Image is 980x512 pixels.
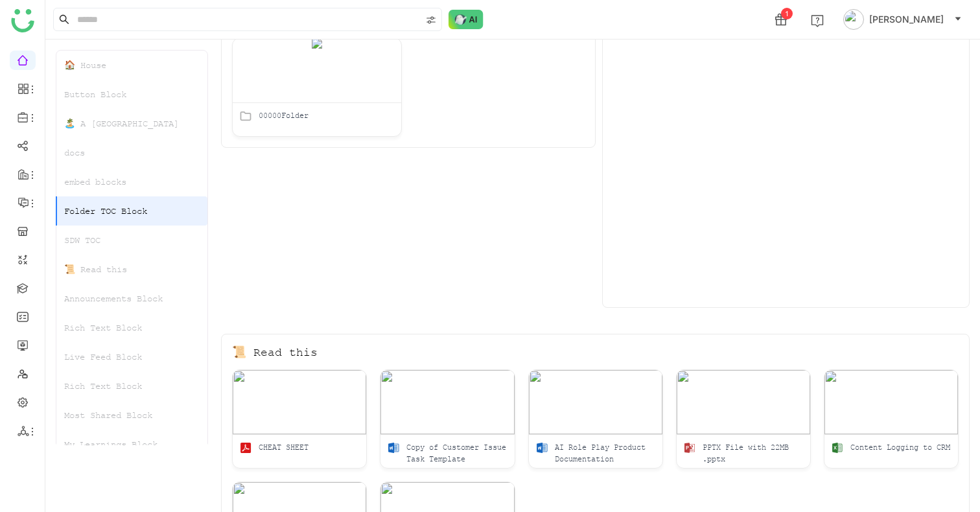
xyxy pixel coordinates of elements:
[535,441,548,454] img: docx.svg
[259,441,309,453] div: CHEAT SHEET
[56,342,207,371] div: Live Feed Block
[259,110,309,121] div: 00000Folder
[843,9,864,30] img: avatar
[239,441,252,454] img: pdf.svg
[850,441,950,453] div: Content Logging to CRM
[703,441,804,465] div: PPTX File with 22MB .pptx
[426,15,436,25] img: search-type.svg
[56,371,207,401] div: Rich Text Block
[239,110,252,122] img: folder.svg
[781,8,793,19] div: 1
[406,441,507,465] div: Copy of Customer Issue Task Template
[56,313,207,342] div: Rich Text Block
[56,80,207,109] div: Button Block
[56,51,207,80] div: 🏠 House
[869,12,944,27] span: [PERSON_NAME]
[831,441,844,454] img: xlsx.svg
[56,196,207,226] div: Folder TOC Block
[811,14,824,27] img: help.svg
[529,370,662,434] img: 68510371117bb35ac9bf7a5c
[683,441,696,454] img: pptx.svg
[312,38,322,102] img: thumbnail
[387,441,400,454] img: docx.svg
[56,138,207,167] div: docs
[232,345,318,359] div: 📜 Read this
[56,430,207,459] div: My Learnings Block
[56,109,207,138] div: 🏝️ A [GEOGRAPHIC_DATA]
[841,9,964,30] button: [PERSON_NAME]
[56,167,207,196] div: embed blocks
[677,370,810,434] img: 6851037a117bb35ac9bf7a64
[11,9,34,32] img: logo
[56,255,207,284] div: 📜 Read this
[56,401,207,430] div: Most Shared Block
[449,10,484,29] img: ask-buddy-normal.svg
[380,370,514,434] img: 6851036a117bb35ac9bf7a53
[555,441,656,465] div: AI Role Play Product Documentation
[56,284,207,313] div: Announcements Block
[233,370,366,434] img: 68510350117bb35ac9bf7a2a
[824,370,958,434] img: 68510355117bb35ac9bf7a32
[56,226,207,255] div: SDW TOC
